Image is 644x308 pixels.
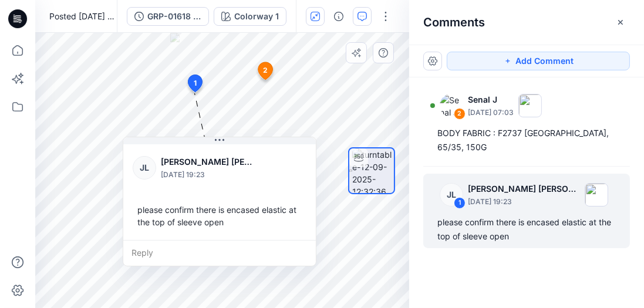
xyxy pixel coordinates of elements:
[454,197,466,209] div: 1
[161,169,257,181] p: [DATE] 19:23
[49,10,117,22] span: Posted [DATE] 12:32 by
[468,93,514,107] p: Senal J
[161,155,257,169] p: [PERSON_NAME] [PERSON_NAME]
[468,182,580,196] p: [PERSON_NAME] [PERSON_NAME]
[127,7,209,26] button: GRP-01618 GATHERED NECK TEE + FLOWY SHORT_DEVELOPMENT
[423,15,485,29] h2: Comments
[440,183,463,207] div: JL
[468,196,580,208] p: [DATE] 19:23
[437,126,616,154] div: BODY FABRIC : F2737 [GEOGRAPHIC_DATA], 65/35, 150G
[447,52,630,70] button: Add Comment
[194,78,197,89] span: 1
[234,10,279,23] div: Colorway 1
[123,240,316,266] div: Reply
[454,108,466,120] div: 2
[214,7,286,26] button: Colorway 1
[263,65,268,76] span: 2
[440,94,463,117] img: Senal J
[437,215,616,243] div: please confirm there is encased elastic at the top of sleeve open
[133,199,306,233] div: please confirm there is encased elastic at the top of sleeve open
[133,156,156,180] div: JL
[329,7,348,26] button: Details
[352,148,394,193] img: turntable-12-09-2025-12:32:36
[468,107,514,119] p: [DATE] 07:03
[147,10,201,23] div: GRP-01618 GATHERED NECK TEE + FLOWY SHORT_DEVELOPMENT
